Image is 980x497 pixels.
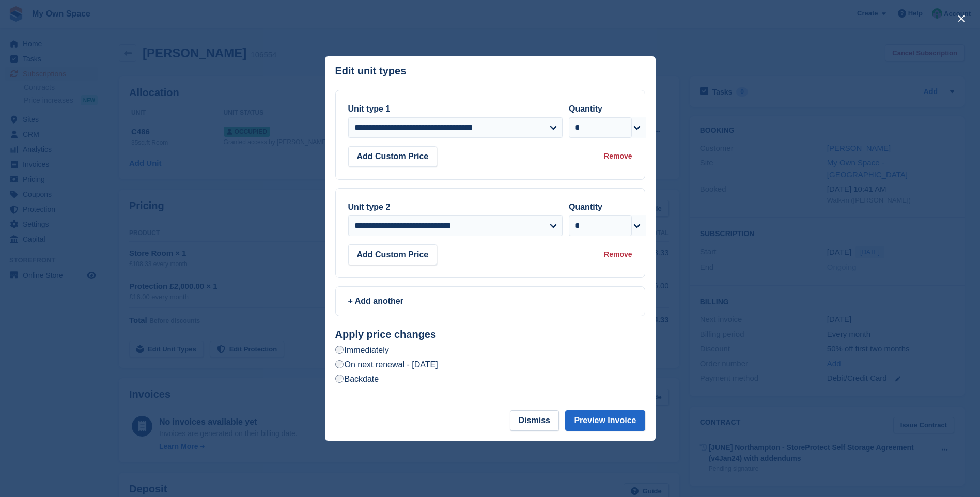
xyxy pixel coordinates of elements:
[953,10,970,27] button: close
[348,146,438,167] button: Add Custom Price
[335,65,407,77] p: Edit unit types
[348,203,391,211] label: Unit type 2
[604,151,632,162] div: Remove
[348,244,438,265] button: Add Custom Price
[335,329,437,340] strong: Apply price changes
[348,295,632,307] div: + Add another
[604,249,632,260] div: Remove
[335,345,389,355] label: Immediately
[569,104,602,113] label: Quantity
[335,359,438,370] label: On next renewal - [DATE]
[348,104,391,113] label: Unit type 1
[335,375,344,383] input: Backdate
[335,360,344,368] input: On next renewal - [DATE]
[335,286,645,316] a: + Add another
[335,346,344,354] input: Immediately
[335,374,379,384] label: Backdate
[510,410,559,431] button: Dismiss
[569,203,602,211] label: Quantity
[565,410,645,431] button: Preview Invoice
